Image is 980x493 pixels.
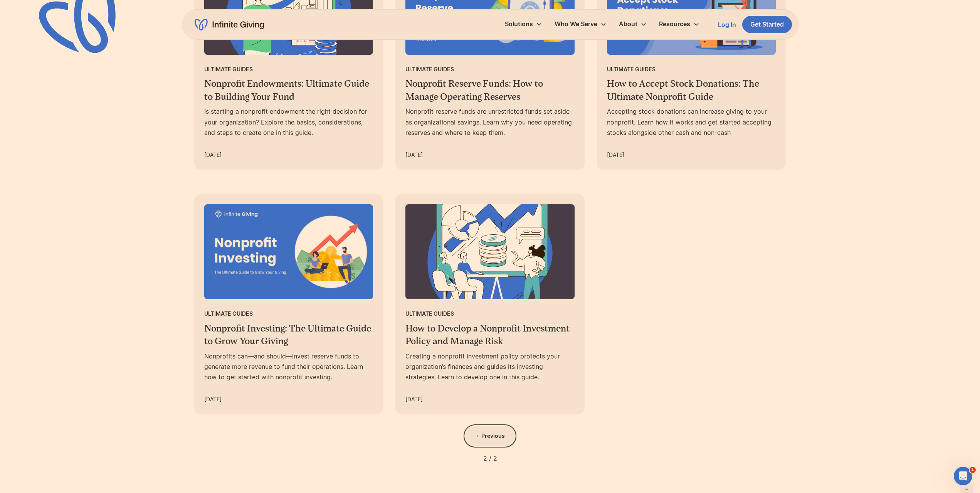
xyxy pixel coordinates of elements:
div: Page 2 of 2 [194,453,786,464]
div: Accepting stock donations can increase giving to your nonprofit. Learn how it works and get start... [607,106,776,138]
iframe: Intercom live chat [954,467,972,485]
a: home [195,19,264,31]
h3: Nonprofit Endowments: Ultimate Guide to Building Your Fund [204,77,373,103]
div: About [619,19,637,29]
div: List [194,426,786,464]
div: Is starting a nonprofit endowment the right decision for your organization? Explore the basics, c... [204,106,373,138]
div: Solutions [505,19,533,29]
div: Ultimate Guides [204,65,253,74]
div: Nonprofits can—and should—invest reserve funds to generate more revenue to fund their operations.... [204,351,373,383]
a: Log In [718,20,736,29]
div: Solutions [499,16,548,32]
div: Log In [718,22,736,28]
div: Ultimate Guides [405,65,454,74]
div: Creating a nonprofit investment policy protects your organization’s finances and guides its inves... [405,351,575,383]
div: Who We Serve [548,16,613,32]
a: Get Started [742,16,792,33]
div: [DATE] [607,150,624,160]
div: Ultimate Guides [204,309,253,318]
div: Resources [659,19,690,29]
a: Ultimate GuidesHow to Develop a Nonprofit Investment Policy and Manage RiskCreating a nonprofit i... [396,195,584,413]
a: Ultimate GuidesNonprofit Investing: The Ultimate Guide to Grow Your GivingNonprofits can—and shou... [195,195,383,413]
div: [DATE] [405,150,423,160]
div: [DATE] [405,395,423,404]
h3: How to Develop a Nonprofit Investment Policy and Manage Risk [405,322,575,348]
div: Who We Serve [555,19,597,29]
div: [DATE] [204,395,222,404]
div: Ultimate Guides [607,65,656,74]
div: [DATE] [204,150,222,160]
div: Nonprofit reserve funds are unrestricted funds set aside as organizational savings. Learn why you... [405,106,575,138]
h3: Nonprofit Investing: The Ultimate Guide to Grow Your Giving [204,322,373,348]
span: 1 [970,467,976,473]
h3: Nonprofit Reserve Funds: How to Manage Operating Reserves [405,77,575,103]
div: Previous [481,431,505,441]
div: Ultimate Guides [405,309,454,318]
div: About [613,16,653,32]
h3: How to Accept Stock Donations: The Ultimate Nonprofit Guide [607,77,776,103]
a: Previous Page [466,426,514,446]
div: Resources [653,16,706,32]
